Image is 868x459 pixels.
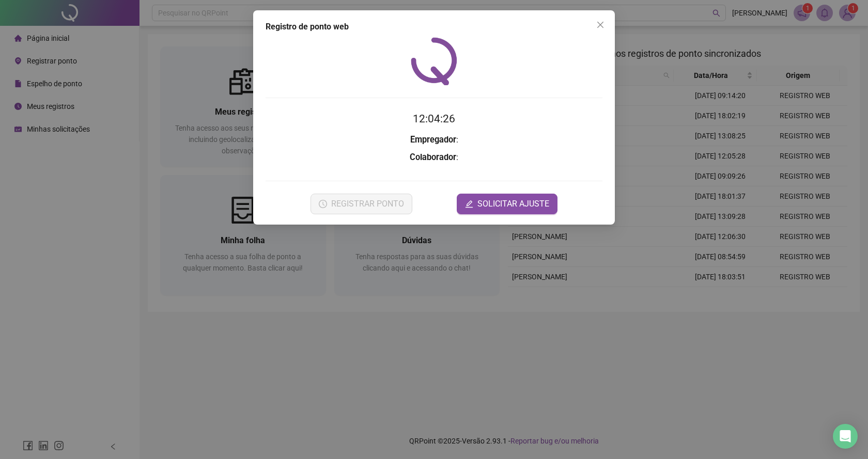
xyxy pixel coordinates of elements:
[465,200,473,208] span: edit
[266,21,602,33] div: Registro de ponto web
[413,113,455,125] time: 12:04:26
[410,135,456,145] strong: Empregador
[266,133,602,147] h3: :
[457,194,557,214] button: editSOLICITAR AJUSTE
[411,37,457,85] img: QRPoint
[833,424,858,449] div: Open Intercom Messenger
[311,194,412,214] button: REGISTRAR PONTO
[266,151,602,164] h3: :
[596,21,605,29] span: close
[477,198,549,210] span: SOLICITAR AJUSTE
[592,17,609,33] button: Close
[410,152,456,162] strong: Colaborador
